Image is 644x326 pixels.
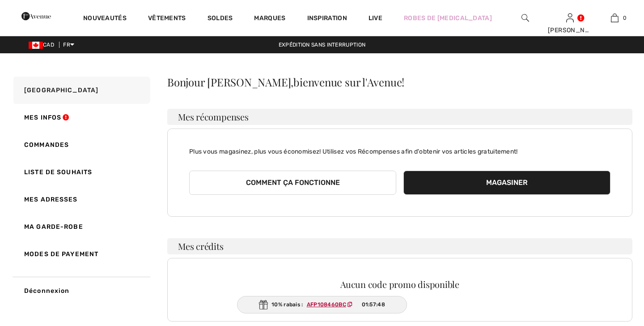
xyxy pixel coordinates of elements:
[12,277,150,305] a: Déconnexion
[208,14,233,24] a: Soldes
[307,14,347,24] span: Inspiration
[29,42,58,48] span: CAD
[237,296,407,313] div: 10% rabais :
[623,14,627,22] span: 0
[12,186,150,213] a: Mes adresses
[167,109,632,125] h3: Mes récompenses
[521,13,529,23] img: recherche
[362,300,385,309] span: 01:57:48
[167,238,632,254] h3: Mes crédits
[12,159,150,186] a: Liste de souhaits
[189,280,610,289] div: Aucun code promo disponible
[29,42,43,49] img: Canadian Dollar
[167,77,632,87] div: Bonjour [PERSON_NAME],
[21,7,51,25] img: 1ère Avenue
[566,13,574,22] a: Se connecter
[12,104,150,131] a: Mes infos
[12,240,150,268] a: Modes de payement
[12,131,150,159] a: Commandes
[189,140,610,156] p: Plus vous magasinez, plus vous économisez! Utilisez vos Récompenses afin d'obtenir vos articles g...
[148,14,186,24] a: Vêtements
[293,75,404,89] span: bienvenue sur l'Avenue!
[404,13,492,23] a: Robes de [MEDICAL_DATA]
[369,13,382,23] a: Live
[566,13,574,23] img: Mes infos
[611,13,619,23] img: Mon panier
[189,171,396,195] button: Comment ça fonctionne
[593,13,636,23] a: 0
[12,213,150,240] a: Ma garde-robe
[254,14,285,24] a: Marques
[307,301,346,308] ins: AFP108460BC
[259,300,268,309] img: Gift.svg
[24,86,98,94] span: [GEOGRAPHIC_DATA]
[548,26,592,35] div: [PERSON_NAME]
[63,42,74,48] span: FR
[83,14,127,24] a: Nouveautés
[403,171,610,195] button: Magasiner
